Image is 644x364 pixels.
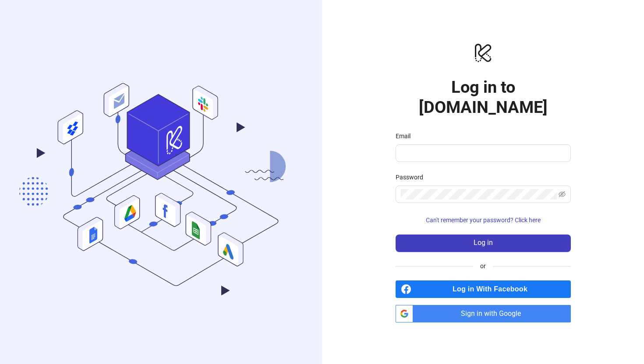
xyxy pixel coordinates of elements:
span: or [473,261,493,271]
button: Can't remember your password? Click here [396,213,571,227]
label: Password [396,172,429,182]
span: Sign in with Google [417,305,571,322]
button: Log in [396,234,571,252]
a: Can't remember your password? Click here [396,217,571,224]
span: Log in [474,239,493,247]
a: Log in With Facebook [396,280,571,298]
input: Email [401,148,564,158]
span: Can't remember your password? Click here [426,217,541,224]
span: Log in With Facebook [415,280,571,298]
a: Sign in with Google [396,305,571,322]
h1: Log in to [DOMAIN_NAME] [396,77,571,117]
input: Password [401,189,557,199]
label: Email [396,131,416,141]
span: eye-invisible [559,191,566,198]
